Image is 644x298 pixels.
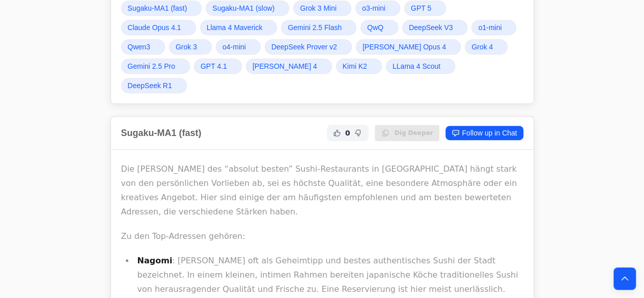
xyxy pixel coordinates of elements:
a: Grok 4 [465,39,508,55]
button: Back to top [613,267,636,290]
a: DeepSeek R1 [121,78,187,93]
span: Grok 4 [471,42,493,52]
span: Kimi K2 [343,61,367,71]
a: GPT 4.1 [194,59,242,74]
a: Gemini 2.5 Pro [121,59,190,74]
a: QwQ [360,20,398,35]
span: Claude Opus 4.1 [128,22,181,33]
span: Sugaku-MA1 (fast) [128,3,187,13]
span: 0 [345,128,350,138]
a: GPT 5 [404,1,446,16]
span: o4-mini [222,42,246,52]
p: Zu den Top-Adressen gehören: [121,229,523,243]
span: DeepSeek V3 [409,22,453,33]
a: Sugaku-MA1 (slow) [206,1,289,16]
p: : [PERSON_NAME] oft als Geheimtipp und bestes authentisches Sushi der Stadt bezeichnet. In einem ... [137,254,523,296]
span: Grok 3 Mini [300,3,337,13]
strong: Nagomi [137,256,173,265]
span: [PERSON_NAME] 4 [253,61,317,71]
button: Not Helpful [352,127,365,139]
span: Grok 3 [176,42,197,52]
span: GPT 5 [411,3,431,13]
a: Follow up in Chat [445,126,523,140]
a: DeepSeek V3 [402,20,467,35]
p: Die [PERSON_NAME] des “absolut besten” Sushi-Restaurants in [GEOGRAPHIC_DATA] hängt stark von den... [121,162,523,219]
span: o1-mini [478,22,501,33]
span: [PERSON_NAME] Opus 4 [362,42,446,52]
a: Grok 3 [169,39,212,55]
span: GPT 4.1 [201,61,227,71]
a: Gemini 2.5 Flash [281,20,356,35]
a: o4-mini [216,39,261,55]
span: Llama 4 Maverick [207,22,263,33]
a: o1-mini [471,20,516,35]
span: Qwen3 [128,42,150,52]
a: o3-mini [355,1,400,16]
span: Gemini 2.5 Pro [128,61,175,71]
a: Kimi K2 [336,59,382,74]
a: Qwen3 [121,39,165,55]
span: DeepSeek Prover v2 [271,42,337,52]
button: Helpful [331,127,343,139]
span: QwQ [367,22,383,33]
a: Grok 3 Mini [293,1,351,16]
a: DeepSeek Prover v2 [265,39,352,55]
span: DeepSeek R1 [128,80,172,91]
a: Claude Opus 4.1 [121,20,196,35]
h2: Sugaku-MA1 (fast) [121,126,202,140]
span: Gemini 2.5 Flash [288,22,342,33]
a: [PERSON_NAME] 4 [246,59,332,74]
span: o3-mini [362,3,385,13]
a: Sugaku-MA1 (fast) [121,1,202,16]
a: LLama 4 Scout [386,59,455,74]
a: [PERSON_NAME] Opus 4 [356,39,461,55]
span: LLama 4 Scout [393,61,440,71]
a: Llama 4 Maverick [200,20,277,35]
span: Sugaku-MA1 (slow) [212,3,274,13]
